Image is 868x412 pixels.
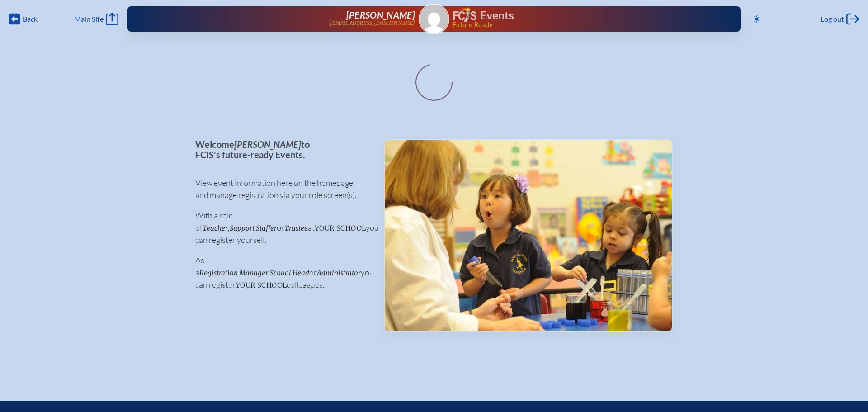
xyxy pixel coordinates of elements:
span: Log out [821,14,844,24]
p: View event information here on the homepage and manage registration via your role screen(s). [195,177,369,201]
img: Events [385,140,672,331]
span: Teacher [203,224,228,232]
p: With a role of , or at you can register yourself. [195,209,369,246]
span: Registration Manager [199,269,268,277]
span: Trustee [284,224,308,232]
span: Future Ready [453,22,712,28]
span: [PERSON_NAME] [234,139,301,150]
p: Welcome to FCIS’s future-ready Events. [195,139,369,160]
span: School Head [270,269,309,277]
a: Main Site [74,13,118,25]
span: [PERSON_NAME] [346,9,415,20]
span: your school [236,281,287,289]
span: Administrator [317,269,361,277]
div: FCIS Events — Future ready [453,7,712,28]
a: [PERSON_NAME][EMAIL_ADDRESS][DOMAIN_NAME] [156,10,415,28]
span: Back [23,14,38,24]
p: As a , or you can register colleagues. [195,254,369,291]
span: your school [315,224,366,232]
p: [EMAIL_ADDRESS][DOMAIN_NAME] [330,20,415,26]
span: Main Site [74,14,104,24]
a: Gravatar [419,4,449,34]
img: Gravatar [420,5,448,33]
span: Support Staffer [230,224,277,232]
